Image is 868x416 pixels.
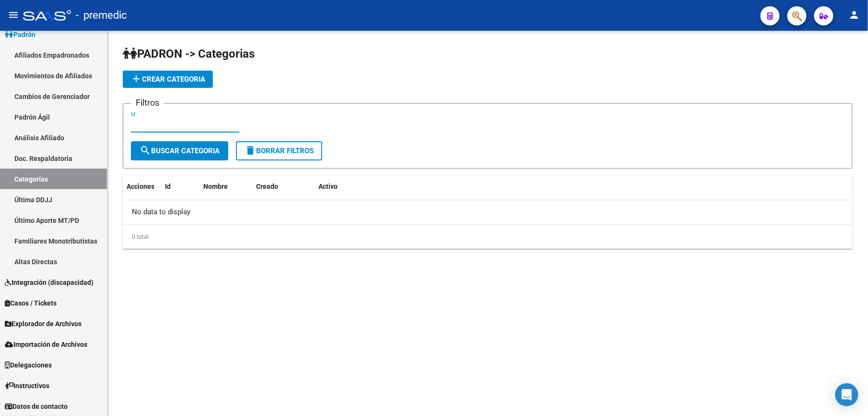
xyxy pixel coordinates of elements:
[5,298,57,308] span: Casos / Tickets
[203,183,228,190] span: Nombre
[315,176,346,197] datatable-header-cell: Activo
[5,277,94,288] span: Integración (discapacidad)
[140,147,220,155] span: Buscar Categoria
[130,75,205,84] span: Crear Categoria
[76,5,127,26] span: - premedic
[5,401,68,412] span: Datos de contacto
[131,96,164,110] h3: Filtros
[123,225,853,249] div: 0 total
[8,9,19,21] mat-icon: menu
[123,47,255,61] span: PADRON -> Categorias
[165,183,171,190] span: Id
[5,380,49,391] span: Instructivos
[236,141,322,160] button: Borrar Filtros
[849,9,860,21] mat-icon: person
[5,360,52,370] span: Delegaciones
[5,29,35,40] span: Padrón
[123,71,213,88] button: Crear Categoria
[123,176,161,197] datatable-header-cell: Acciones
[130,73,142,85] mat-icon: add
[245,147,314,155] span: Borrar Filtros
[127,183,154,190] span: Acciones
[5,339,87,350] span: Importación de Archivos
[245,145,256,156] mat-icon: delete
[140,145,151,156] mat-icon: search
[161,176,199,197] datatable-header-cell: Id
[5,318,82,329] span: Explorador de Archivos
[252,176,315,197] datatable-header-cell: Creado
[835,383,858,406] div: Open Intercom Messenger
[199,176,252,197] datatable-header-cell: Nombre
[318,183,338,190] span: Activo
[123,200,853,224] div: No data to display
[131,141,228,160] button: Buscar Categoria
[256,183,278,190] span: Creado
